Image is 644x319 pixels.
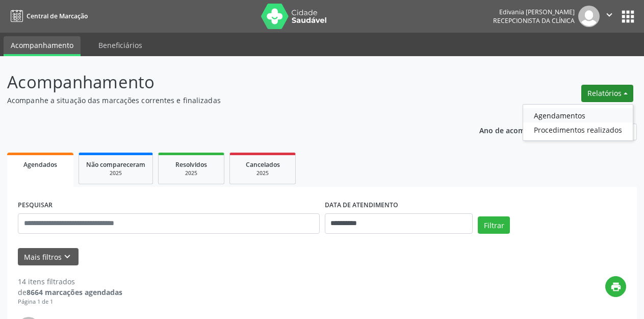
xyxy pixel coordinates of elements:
label: PESQUISAR [18,198,53,213]
div: de [18,287,122,298]
span: Cancelados [246,160,280,169]
div: 2025 [237,169,288,177]
div: 2025 [166,169,217,177]
ul: Relatórios [523,104,633,141]
i:  [604,9,615,20]
a: Agendamentos [523,108,633,122]
span: Resolvidos [175,160,207,169]
p: Acompanhe a situação das marcações correntes e finalizadas [7,95,448,106]
span: Não compareceram [86,160,145,169]
i: keyboard_arrow_down [62,251,73,262]
div: 14 itens filtrados [18,276,122,287]
button:  [600,6,619,27]
p: Acompanhamento [7,69,448,95]
button: print [605,276,626,297]
a: Acompanhamento [4,36,81,56]
div: Página 1 de 1 [18,298,122,306]
p: Ano de acompanhamento [479,124,570,136]
button: Mais filtroskeyboard_arrow_down [18,248,79,266]
i: print [610,281,622,292]
a: Beneficiários [91,36,149,54]
button: Relatórios [581,85,633,102]
div: Edivania [PERSON_NAME] [493,8,575,16]
span: Central de Marcação [27,12,88,20]
span: Agendados [23,160,57,169]
button: Filtrar [478,216,510,234]
button: apps [619,8,637,26]
img: img [578,6,600,27]
a: Central de Marcação [7,8,88,24]
div: 2025 [86,169,145,177]
a: Procedimentos realizados [523,122,633,137]
strong: 8664 marcações agendadas [27,287,122,297]
label: DATA DE ATENDIMENTO [325,198,398,213]
span: Recepcionista da clínica [493,16,575,25]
